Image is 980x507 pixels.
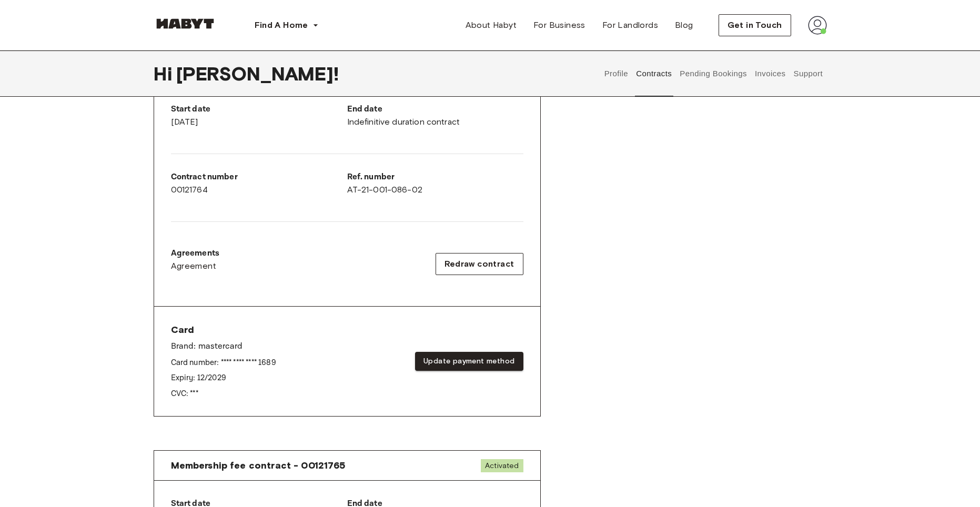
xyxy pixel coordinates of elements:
[666,15,702,36] a: Blog
[444,258,514,270] span: Redraw contract
[457,15,525,36] a: About Habyt
[246,15,327,36] button: Find A Home
[171,103,347,128] div: [DATE]
[679,50,749,97] button: Pending Bookings
[753,50,786,97] button: Invoices
[255,19,308,32] span: Find A Home
[533,19,585,32] span: For Business
[176,63,339,85] span: [PERSON_NAME] !
[171,260,220,272] a: Agreement
[635,50,673,97] button: Contracts
[171,340,276,353] p: Brand: mastercard
[719,14,791,36] button: Get in Touch
[603,50,630,97] button: Profile
[154,18,217,29] img: Habyt
[347,171,523,184] p: Ref. number
[466,19,517,32] span: About Habyt
[171,323,276,336] span: Card
[347,103,523,116] p: End date
[525,15,594,36] a: For Business
[415,352,523,371] button: Update payment method
[675,19,693,32] span: Blog
[792,50,824,97] button: Support
[171,459,346,472] span: Membership fee contract - 00121765
[347,171,523,196] div: AT-21-001-086-02
[728,19,782,32] span: Get in Touch
[347,103,523,128] div: Indefinitive duration contract
[808,16,827,35] img: avatar
[171,260,217,272] span: Agreement
[436,253,523,275] button: Redraw contract
[481,459,523,472] span: Activated
[602,19,658,32] span: For Landlords
[600,50,826,97] div: user profile tabs
[171,171,347,196] div: 00121764
[594,15,666,36] a: For Landlords
[154,63,176,85] span: Hi
[171,247,220,260] p: Agreements
[171,103,347,116] p: Start date
[171,372,276,383] p: Expiry: 12 / 2029
[171,171,347,184] p: Contract number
